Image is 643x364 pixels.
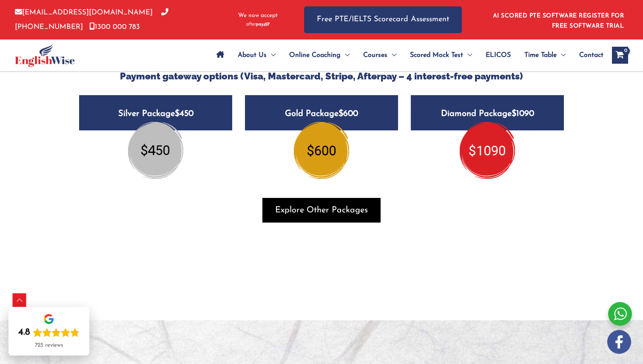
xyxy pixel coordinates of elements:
a: [PHONE_NUMBER] [15,9,168,30]
img: silver-package2.png [128,122,183,179]
a: Silver Package$450 [79,95,232,158]
a: Gold Package$600 [245,95,398,158]
div: 4.8 [18,327,30,339]
h5: Payment gateway options (Visa, Mastercard, Stripe, Afterpay – 4 interest-free payments) [73,71,570,82]
span: Menu Toggle [341,40,350,70]
a: CoursesMenu Toggle [356,40,403,70]
a: AI SCORED PTE SOFTWARE REGISTER FOR FREE SOFTWARE TRIAL [493,13,624,29]
span: Scored Mock Test [410,40,463,70]
a: Scored Mock TestMenu Toggle [403,40,479,70]
a: Time TableMenu Toggle [518,40,572,70]
span: About Us [238,40,267,70]
img: white-facebook.png [607,330,631,354]
a: [EMAIL_ADDRESS][DOMAIN_NAME] [15,9,153,16]
span: Time Table [524,40,557,70]
span: Menu Toggle [463,40,472,70]
span: Menu Toggle [267,40,276,70]
span: ELICOS [486,40,511,70]
a: Contact [572,40,603,70]
span: Menu Toggle [387,40,396,70]
span: Online Coaching [289,40,341,70]
span: Courses [363,40,387,70]
img: Afterpay-Logo [246,22,270,27]
a: About UsMenu Toggle [231,40,282,70]
div: Rating: 4.8 out of 5 [18,327,80,339]
h5: Silver Package [79,95,232,130]
a: Free PTE/IELTS Scorecard Assessment [304,6,462,33]
a: View Shopping Cart, empty [612,47,628,64]
span: Explore Other Packages [275,204,368,216]
img: cropped-ew-logo [15,44,75,67]
span: We now accept [238,11,278,20]
div: 725 reviews [35,342,63,349]
a: 1300 000 783 [89,23,140,31]
img: diamond-pte-package.png [460,122,515,179]
a: ELICOS [479,40,518,70]
span: Contact [579,40,603,70]
button: Explore Other Packages [262,198,381,223]
h5: Diamond Package [411,95,564,130]
img: gold.png [294,122,349,179]
aside: Header Widget 1 [488,6,628,34]
a: Diamond Package$1090 [411,95,564,158]
span: $1090 [512,110,534,118]
a: Online CoachingMenu Toggle [282,40,356,70]
span: $450 [175,110,193,118]
span: $600 [339,110,358,118]
h5: Gold Package [245,95,398,130]
nav: Site Navigation: Main Menu [210,40,603,70]
span: Menu Toggle [557,40,566,70]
